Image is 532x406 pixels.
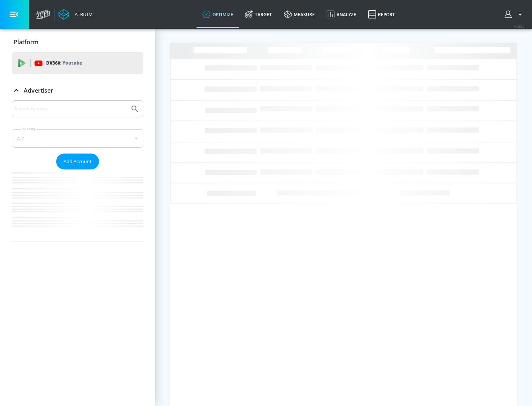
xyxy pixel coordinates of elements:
p: Advertiser [24,86,53,94]
a: optimize [197,1,239,28]
a: Atrium [58,9,93,20]
button: Add Account [56,154,99,169]
a: Target [239,1,278,28]
label: Sort By [21,127,37,131]
div: Advertiser [12,80,143,101]
input: Search by name [15,104,127,114]
p: DV360: [46,59,82,67]
p: Platform [14,38,38,46]
span: v 4.32.0 [514,24,525,28]
div: Platform [12,32,143,52]
p: Youtube [62,59,82,67]
div: DV360: Youtube [12,52,143,74]
div: Advertiser [12,100,143,241]
span: Add Account [64,157,92,166]
a: Analyze [321,1,362,28]
a: Report [362,1,401,28]
nav: list of Advertiser [12,169,143,241]
a: measure [278,1,321,28]
div: A-Z [12,129,143,148]
div: Atrium [72,11,93,18]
